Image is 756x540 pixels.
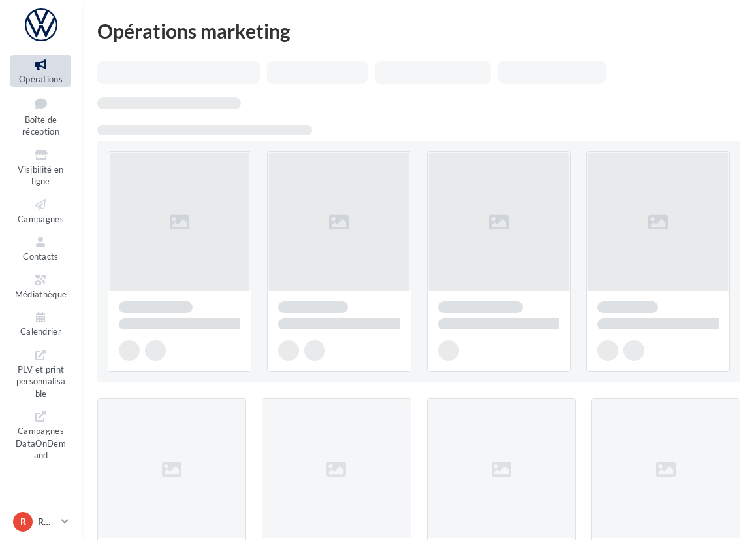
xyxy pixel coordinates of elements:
span: PLV et print personnalisable [16,362,66,399]
span: Opérations [19,74,63,84]
div: Opérations marketing [97,21,740,41]
span: Campagnes [18,214,64,224]
span: Calendrier [20,326,61,337]
span: R [20,515,26,528]
span: Contacts [23,251,59,262]
span: Médiathèque [15,289,67,299]
a: Opérations [10,55,71,87]
a: PLV et print personnalisable [10,345,71,402]
span: Visibilité en ligne [18,164,63,187]
a: Calendrier [10,307,71,339]
a: Médiathèque [10,270,71,302]
a: Campagnes [10,195,71,227]
a: R RAMBOUILLET [10,509,71,534]
span: Boîte de réception [22,114,59,137]
a: Contacts [10,232,71,264]
a: Campagnes DataOnDemand [10,407,71,464]
p: RAMBOUILLET [38,515,56,528]
a: Visibilité en ligne [10,145,71,190]
span: Campagnes DataOnDemand [16,423,66,460]
a: Boîte de réception [10,92,71,140]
